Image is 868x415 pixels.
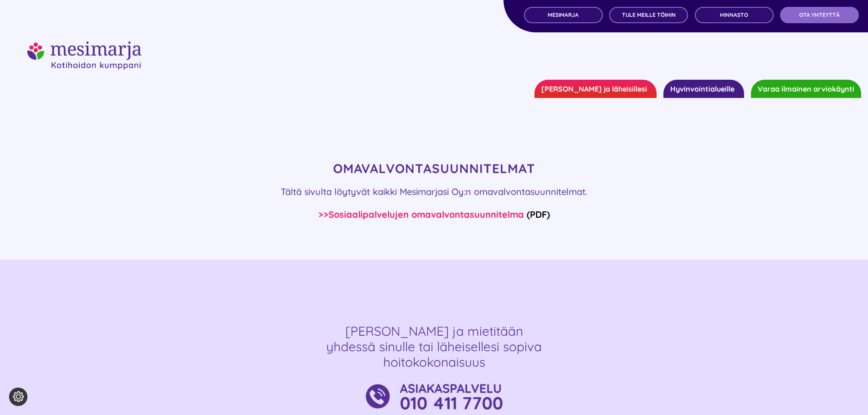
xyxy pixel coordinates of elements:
[161,185,708,199] p: Tältä sivulta löytyvät kaikki Mesimarjasi Oy:n omavalvontasuunnitelmat.
[524,7,603,23] a: MESIMARJA
[609,7,688,23] a: TULE MEILLE TÖIHIN
[663,80,744,98] a: Hyvinvointialueille
[9,388,27,406] button: Evästeasetukset
[548,12,579,18] span: MESIMARJA
[366,383,503,394] a: mesimarja
[534,80,657,98] a: [PERSON_NAME] ja läheisillesi
[527,209,550,220] span: (PDF)
[799,12,840,18] span: OTA YHTEYTTÄ
[318,209,550,220] b: >>
[622,12,676,18] span: TULE MEILLE TÖIHIN
[366,384,503,409] img: mesimarja
[27,41,141,70] img: mesimarjasi
[780,7,859,23] a: OTA YHTEYTTÄ
[720,12,748,18] span: Hinnasto
[751,80,861,98] a: Varaa ilmainen arviokäynti
[329,209,524,220] a: Sosiaalipalvelujen omavalvontasuunnitelma
[27,40,141,51] a: mesimarjasi
[325,323,544,369] h4: [PERSON_NAME] ja mieti­tään yhdessä sinulle tai lähei­sellesi sopiva hoito­kokonaisuus
[333,160,535,176] strong: OMAVALVONTASUUNNITELMAT
[695,7,774,23] a: Hinnasto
